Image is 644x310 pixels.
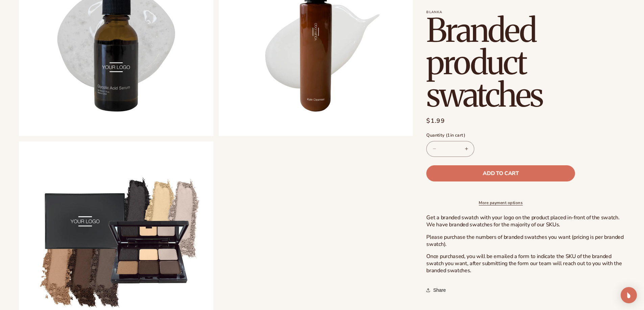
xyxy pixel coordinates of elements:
div: Open Intercom Messenger [621,287,637,303]
p: Once purchased, you will be emailed a form to indicate the SKU of the branded swatch you want, af... [426,253,625,274]
a: More payment options [426,200,575,206]
span: ( in cart) [446,132,465,138]
button: Share [426,283,448,298]
span: 1 [447,132,450,138]
p: Please purchase the numbers of branded swatches you want (pricing is per branded swatch). [426,234,625,248]
span: $1.99 [426,116,445,125]
span: Add to cart [483,171,519,176]
button: Add to cart [426,165,575,181]
label: Quantity [426,132,575,139]
p: Get a branded swatch with your logo on the product placed in-front of the swatch. We have branded... [426,214,625,228]
h1: Branded product swatches [426,14,625,111]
